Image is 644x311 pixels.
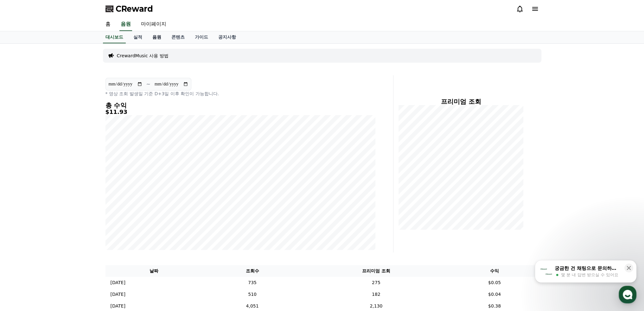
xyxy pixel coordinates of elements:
[98,210,105,215] span: 설정
[111,291,125,298] p: [DATE]
[116,4,153,14] span: CReward
[103,31,126,43] a: 대시보드
[450,277,539,289] td: $0.05
[190,31,213,43] a: 가이드
[111,303,125,309] p: [DATE]
[82,201,122,216] a: 설정
[105,102,375,109] h4: 총 수익
[136,18,171,31] a: 마이페이지
[105,4,153,14] a: CReward
[20,210,24,215] span: 홈
[302,289,450,300] td: 182
[450,289,539,300] td: $0.04
[119,18,132,31] a: 음원
[399,98,524,105] h4: 프리미엄 조회
[58,210,66,215] span: 대화
[100,18,116,31] a: 홈
[203,277,302,289] td: 735
[111,279,125,286] p: [DATE]
[105,90,375,97] p: * 영상 조회 발생일 기준 D+3일 이후 확인이 가능합니다.
[166,31,190,43] a: 콘텐츠
[128,31,147,43] a: 실적
[117,53,169,59] a: CrewardMusic 사용 방법
[105,109,375,115] h5: $11.93
[302,277,450,289] td: 275
[42,201,82,216] a: 대화
[2,201,42,216] a: 홈
[302,265,450,277] th: 프리미엄 조회
[203,265,302,277] th: 조회수
[213,31,241,43] a: 공지사항
[147,31,166,43] a: 음원
[146,80,150,88] p: ~
[105,265,203,277] th: 날짜
[203,289,302,300] td: 510
[450,265,539,277] th: 수익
